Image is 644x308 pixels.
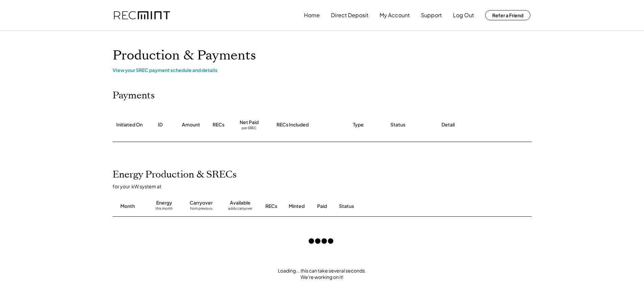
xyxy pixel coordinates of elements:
[442,121,455,128] div: Detail
[228,206,252,213] div: adds carryover
[230,199,251,206] div: Available
[156,206,173,213] div: this month
[453,8,474,22] button: Log Out
[190,206,212,213] div: from previous
[113,169,237,181] h2: Energy Production & SRECs
[485,10,530,20] button: Refer a Friend
[114,11,170,20] img: recmint-logotype%403x.png
[116,121,143,128] div: Initiated On
[331,8,368,22] button: Direct Deposit
[353,121,364,128] div: Type
[242,126,257,131] div: per SREC
[106,267,539,281] div: Loading... this can take several seconds. We're working on it!
[158,121,163,128] div: ID
[240,119,259,126] div: Net Paid
[380,8,410,22] button: My Account
[421,8,442,22] button: Support
[156,199,172,206] div: Energy
[213,121,224,128] div: RECs
[289,203,305,210] div: Minted
[304,8,320,22] button: Home
[113,90,155,101] h2: Payments
[113,48,532,64] h1: Production & Payments
[277,121,309,128] div: RECs Included
[182,121,200,128] div: Amount
[390,121,405,128] div: Status
[190,199,213,206] div: Carryover
[120,203,135,210] div: Month
[265,203,277,210] div: RECs
[113,67,532,73] div: View your SREC payment schedule and details
[113,183,539,189] div: for your kW system at
[317,203,327,210] div: Paid
[339,203,454,210] div: Status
